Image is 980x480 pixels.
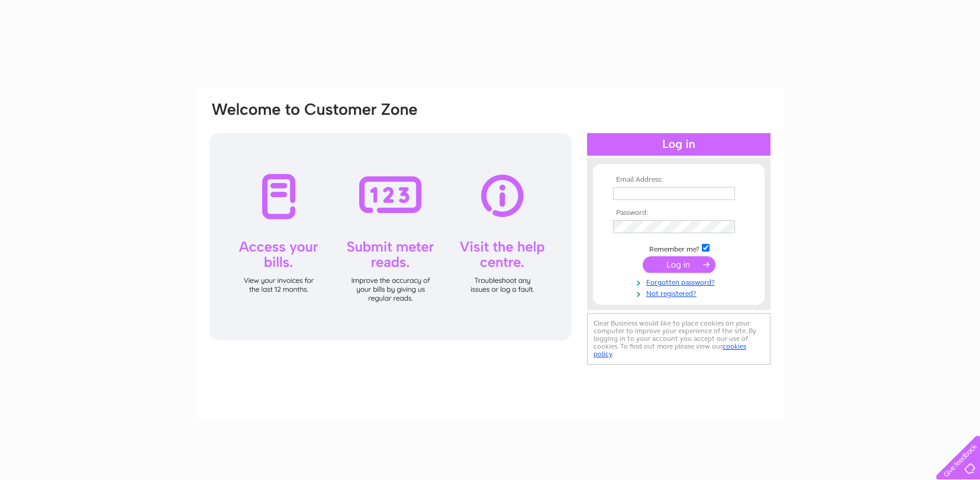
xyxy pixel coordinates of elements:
td: Remember me? [610,242,747,254]
a: Forgotten password? [613,276,747,287]
th: Password: [610,209,747,217]
th: Email Address: [610,176,747,184]
div: Clear Business would like to place cookies on your computer to improve your experience of the sit... [587,313,771,365]
a: Not registered? [613,287,747,298]
input: Submit [643,256,715,273]
a: cookies policy [594,342,746,358]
